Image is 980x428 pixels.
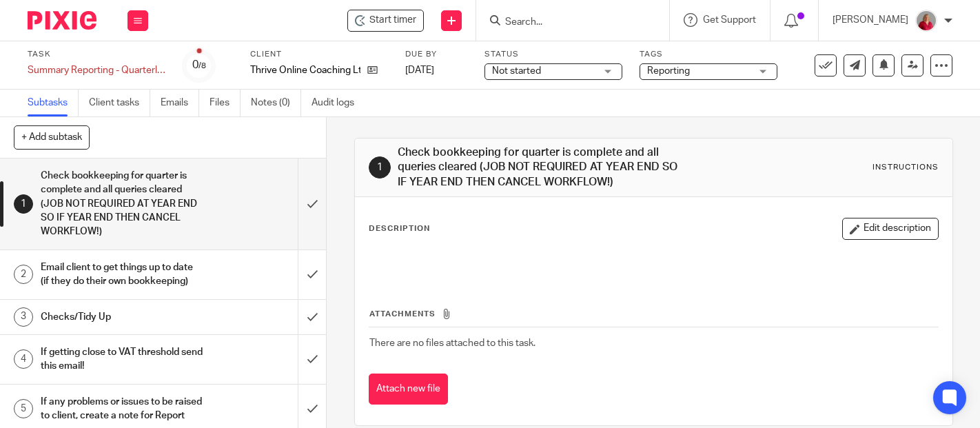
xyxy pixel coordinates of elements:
h1: Email client to get things up to date (if they do their own bookkeeping) [41,257,203,292]
span: Get Support [703,15,756,25]
span: Attachments [369,310,436,318]
button: Edit description [842,218,939,240]
h1: Checks/Tidy Up [41,307,203,327]
label: Due by [405,49,467,60]
span: There are no files attached to this task. [369,338,535,348]
img: fd10cc094e9b0-100.png [915,10,937,32]
div: 4 [14,349,33,369]
a: Files [210,90,241,116]
label: Client [250,49,388,60]
div: 1 [369,156,391,179]
div: 2 [14,265,33,284]
label: Task [28,49,165,60]
span: Reporting [647,66,690,76]
div: 1 [14,194,33,214]
span: Start timer [369,13,416,28]
p: Description [369,223,430,234]
label: Status [484,49,622,60]
h1: Check bookkeeping for quarter is complete and all queries cleared (JOB NOT REQUIRED AT YEAR END S... [41,165,203,243]
div: Thrive Online Coaching Ltd - Summary Reporting - Quarterly - Ltd Co [347,10,424,32]
h1: If any problems or issues to be raised to client, create a note for Report [41,391,203,427]
a: Notes (0) [251,90,301,116]
p: [PERSON_NAME] [833,13,908,27]
a: Subtasks [28,90,79,116]
div: Instructions [872,162,939,173]
a: Client tasks [89,90,150,116]
span: [DATE] [405,65,434,75]
div: 5 [14,399,33,418]
a: Emails [161,90,199,116]
div: 3 [14,307,33,327]
button: + Add subtask [14,125,90,149]
span: Not started [492,66,541,76]
div: Summary Reporting - Quarterly - Ltd Co [28,63,165,77]
input: Search [504,17,628,29]
button: Attach new file [369,374,448,405]
small: /8 [198,62,206,70]
p: Thrive Online Coaching Ltd [250,63,360,77]
img: Pixie [28,11,96,30]
div: 0 [192,57,206,73]
label: Tags [640,49,777,60]
h1: If getting close to VAT threshold send this email! [41,342,203,377]
a: Audit logs [312,90,365,116]
h1: Check bookkeeping for quarter is complete and all queries cleared (JOB NOT REQUIRED AT YEAR END S... [398,145,683,190]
